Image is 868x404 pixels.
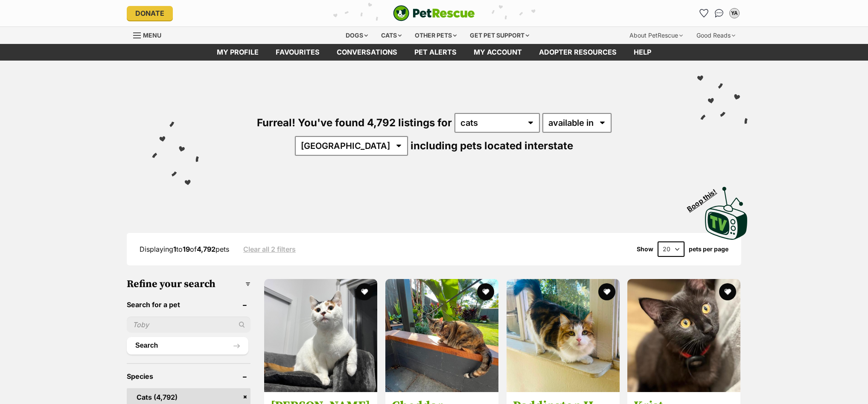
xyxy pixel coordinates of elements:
img: Paddington II - Domestic Short Hair (DSH) Cat [507,279,620,392]
a: My profile [208,44,267,61]
div: Cats [375,27,408,44]
strong: 1 [173,245,176,253]
header: Search for a pet [127,301,250,308]
a: Donate [127,6,173,20]
a: Clear all 2 filters [243,245,296,253]
img: PetRescue TV logo [705,187,748,240]
img: Cheddar - Domestic Short Hair (DSH) Cat [385,279,498,392]
a: My account [465,44,530,61]
strong: 4,792 [197,245,216,253]
a: Favourites [267,44,328,61]
header: Species [127,372,250,380]
a: Menu [133,27,167,42]
div: YA [730,9,739,17]
div: Dogs [340,27,374,44]
button: favourite [719,283,736,300]
a: Boop this! [705,179,748,241]
label: pets per page [689,246,728,253]
span: Menu [143,32,161,39]
div: Get pet support [464,27,535,44]
img: Krist - Domestic Short Hair (DSH) Cat [627,279,740,392]
button: My account [728,6,741,20]
img: Maggie - Domestic Short Hair (DSH) Cat [264,279,377,392]
ul: Account quick links [697,6,741,20]
span: Displaying to of pets [140,245,229,253]
img: chat-41dd97257d64d25036548639549fe6c8038ab92f7586957e7f3b1b290dea8141.svg [715,9,724,17]
span: Furreal! You've found 4,792 listings for [257,116,452,129]
span: Boop this! [686,182,725,213]
div: Other pets [409,27,463,44]
a: Adopter resources [530,44,625,61]
input: Toby [127,317,250,333]
span: Show [637,246,653,253]
button: Search [127,337,248,354]
a: PetRescue [393,5,475,21]
button: favourite [598,283,615,300]
div: About PetRescue [623,27,689,44]
a: Favourites [697,6,711,20]
a: Conversations [712,6,726,20]
button: favourite [356,283,373,300]
button: favourite [477,283,494,300]
img: logo-cat-932fe2b9b8326f06289b0f2fb663e598f794de774fb13d1741a6617ecf9a85b4.svg [393,5,475,21]
div: Good Reads [690,27,741,44]
strong: 19 [183,245,190,253]
a: conversations [328,44,406,61]
a: Pet alerts [406,44,465,61]
span: including pets located interstate [411,140,573,152]
a: Help [625,44,660,61]
h3: Refine your search [127,278,250,290]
